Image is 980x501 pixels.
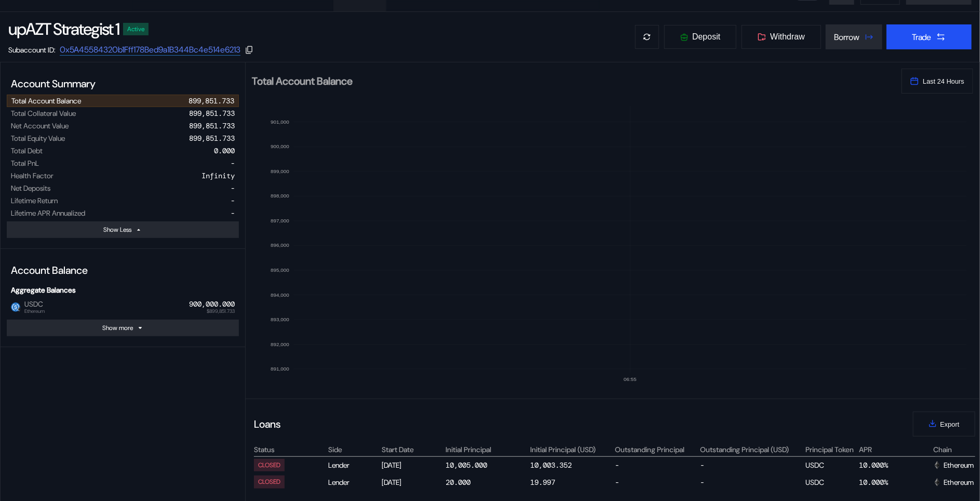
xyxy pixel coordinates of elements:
div: Outstanding Principal (USD) [700,445,804,454]
div: Total Collateral Value [11,109,76,118]
span: Ethereum [24,309,45,314]
div: Side [328,445,380,454]
div: - [700,459,804,471]
div: 10,005.000 [446,460,487,470]
img: svg+xml,%3c [17,307,22,312]
button: Borrow [826,24,882,49]
div: - [615,459,699,471]
div: Status [254,445,327,454]
div: 899,851.733 [189,134,235,143]
div: APR [859,445,932,454]
div: - [700,476,804,488]
img: svg+xml,%3c [933,461,942,469]
div: Total Debt [11,146,43,155]
div: - [231,196,235,205]
text: 898,000 [271,193,289,199]
div: 19.997 [531,478,556,487]
div: Total Account Balance [11,96,81,106]
div: - [231,208,235,218]
div: CLOSED [258,462,280,469]
text: 897,000 [271,218,289,223]
div: Initial Principal (USD) [531,445,614,454]
span: Export [941,420,960,428]
div: USDC [806,459,857,471]
div: Health Factor [11,171,53,180]
span: Last 24 Hours [923,77,964,85]
div: [DATE] [382,459,444,471]
div: Net Deposits [11,183,50,193]
div: 900,000.000 [189,300,235,309]
span: Deposit [692,32,720,42]
button: Deposit [664,24,737,49]
div: Active [127,25,144,33]
div: - [231,159,235,168]
img: svg+xml,%3c [933,478,942,486]
div: 10.000% [859,476,932,488]
div: Start Date [382,445,444,454]
text: 892,000 [271,341,289,347]
text: 900,000 [271,143,289,149]
div: Aggregate Balances [7,281,239,299]
div: Lender [328,459,380,471]
span: Withdraw [770,32,805,42]
div: Total Equity Value [11,134,65,143]
text: 894,000 [271,292,289,298]
div: upAZT Strategist 1 [8,18,119,40]
div: Outstanding Principal [615,445,699,454]
div: Lifetime APR Annualized [11,208,85,218]
button: Withdraw [741,24,822,49]
text: 891,000 [271,366,289,372]
div: Initial Principal [446,445,529,454]
div: USDC [806,476,857,488]
div: CLOSED [258,478,280,485]
text: 901,000 [271,119,289,125]
a: 0x5A45584320b1Fff178Bed9a1B344Bc4e514e6213 [60,44,240,56]
button: Show Less [7,221,239,238]
div: 0.000 [214,146,235,155]
div: Total PnL [11,159,39,168]
div: - [615,476,699,488]
div: Lender [328,476,380,488]
div: Borrow [834,32,860,43]
div: Show Less [103,226,131,234]
div: 899,851.733 [189,109,235,118]
span: USDC [20,300,45,313]
button: Show more [7,320,239,336]
div: - [231,183,235,193]
div: [DATE] [382,476,444,488]
text: 899,000 [271,168,289,174]
div: 899,851.733 [189,121,235,130]
div: 10.000% [859,459,932,471]
h2: Total Account Balance [252,76,894,86]
div: Trade [912,32,932,43]
span: $899,851.733 [207,309,235,314]
img: usdc.png [11,302,20,312]
div: Subaccount ID: [8,45,56,55]
div: Show more [102,324,133,332]
div: Loans [254,417,280,431]
div: Account Balance [7,259,239,281]
div: Ethereum [933,460,974,470]
div: 899,851.733 [189,96,234,106]
div: Ethereum [933,478,974,487]
text: 895,000 [271,267,289,273]
div: 10,003.352 [531,460,572,470]
text: 06:55 [624,376,637,382]
text: 893,000 [271,317,289,322]
div: Infinity [202,171,235,180]
text: 896,000 [271,243,289,248]
div: Principal Token [806,445,857,454]
button: Export [913,412,975,437]
div: Account Summary [7,73,239,95]
div: 20.000 [446,478,471,487]
div: Net Account Value [11,121,69,130]
button: Trade [887,24,972,49]
div: Lifetime Return [11,196,58,205]
button: Last 24 Hours [902,69,973,94]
